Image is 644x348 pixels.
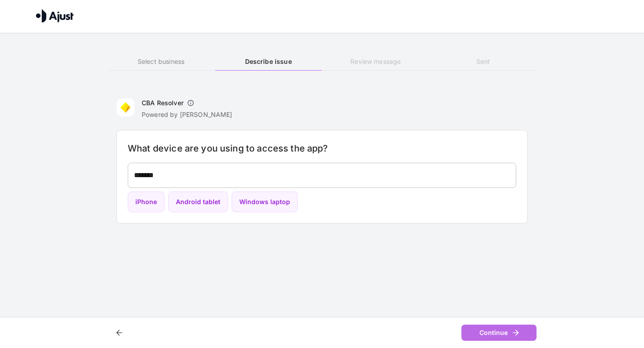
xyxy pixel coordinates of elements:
button: Android tablet [168,192,228,213]
img: Ajust [36,9,74,22]
h6: Review message [322,57,429,67]
h6: Describe issue [215,57,322,67]
img: CBA [116,98,134,116]
h6: What device are you using to access the app? [128,141,516,156]
h6: Select business [107,57,215,67]
p: Powered by [PERSON_NAME] [142,110,233,119]
button: Windows laptop [232,192,298,213]
button: iPhone [128,192,165,213]
h6: CBA Resolver [142,98,183,107]
h6: Sent [429,57,537,67]
button: Continue [461,325,537,341]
